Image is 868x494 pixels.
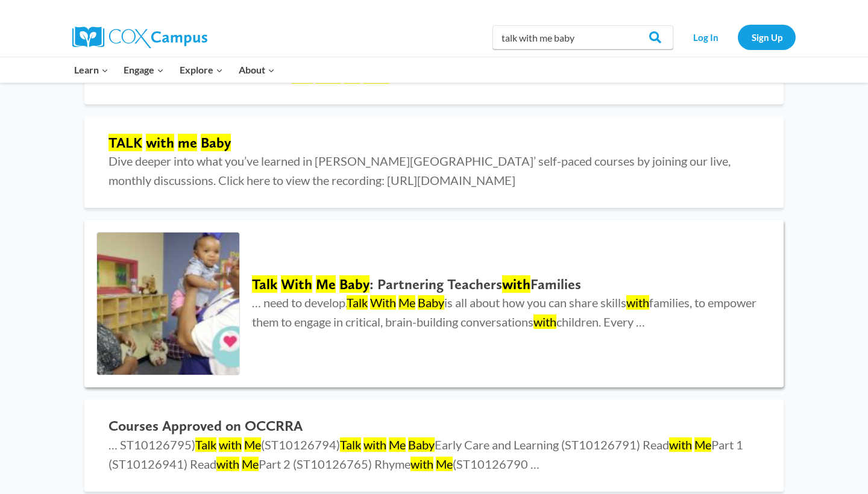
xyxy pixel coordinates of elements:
button: Child menu of About [231,57,283,83]
a: Courses Approved on OCCRRA … ST10126795)Talk with Me(ST10126794)Talk with Me BabyEarly Care and L... [84,399,784,492]
span: … ST10126795) (ST10126794) Early Care and Learning (ST10126791) Read Part 1 (ST10126941) Read Par... [108,437,743,471]
mark: Talk [252,275,277,293]
mark: Me [316,275,336,293]
mark: Me [389,437,406,452]
img: Cox Campus [72,27,207,48]
mark: Me [242,457,259,471]
mark: Baby [363,69,389,84]
mark: Me [344,69,360,84]
button: Child menu of Explore [172,57,231,83]
mark: Talk [195,437,216,452]
h2: Courses Approved on OCCRRA [108,417,759,435]
h2: : Partnering Teachers Families [252,276,759,293]
mark: with [146,134,174,151]
button: Child menu of Engage [116,57,172,83]
mark: with [219,437,242,452]
mark: Talk [292,69,313,84]
mark: Me [398,295,415,310]
mark: Talk [347,295,368,310]
mark: with [363,437,386,452]
span: … prepares maternal and infant health staff to coach new and expectant families on the practices ... [108,50,720,84]
button: Child menu of Learn [66,57,116,83]
mark: Me [694,437,711,452]
mark: with [626,295,649,310]
mark: With [281,275,312,293]
span: … need to develop. is all about how you can share skills families, to empower them to engage in c... [252,295,756,329]
mark: with [502,275,530,293]
mark: TALK [108,134,142,151]
input: Search Cox Campus [492,25,673,49]
mark: with [669,437,692,452]
mark: Me [436,457,453,471]
a: Log In [679,25,732,49]
nav: Secondary Navigation [679,25,796,49]
mark: Baby [201,134,231,151]
mark: Baby [418,295,444,310]
a: TALK with me Baby Dive deeper into what you’ve learned in [PERSON_NAME][GEOGRAPHIC_DATA]’ self-pa... [84,116,784,208]
nav: Primary Navigation [66,57,282,83]
mark: with [533,314,556,329]
span: Dive deeper into what you’ve learned in [PERSON_NAME][GEOGRAPHIC_DATA]’ self-paced courses by joi... [108,154,731,187]
mark: Baby [339,275,370,293]
mark: Me [244,437,261,452]
img: Talk With Me Baby: Partnering Teachers with Families [97,233,239,375]
mark: With [370,295,396,310]
mark: With [315,69,341,84]
mark: me [178,134,197,151]
a: Sign Up [738,25,796,49]
a: Talk With Me Baby: Partnering Teachers with Families Talk With Me Baby: Partnering TeacherswithFa... [84,220,784,387]
mark: with [410,457,433,471]
mark: Baby [408,437,435,452]
mark: Talk [340,437,361,452]
mark: with [216,457,239,471]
